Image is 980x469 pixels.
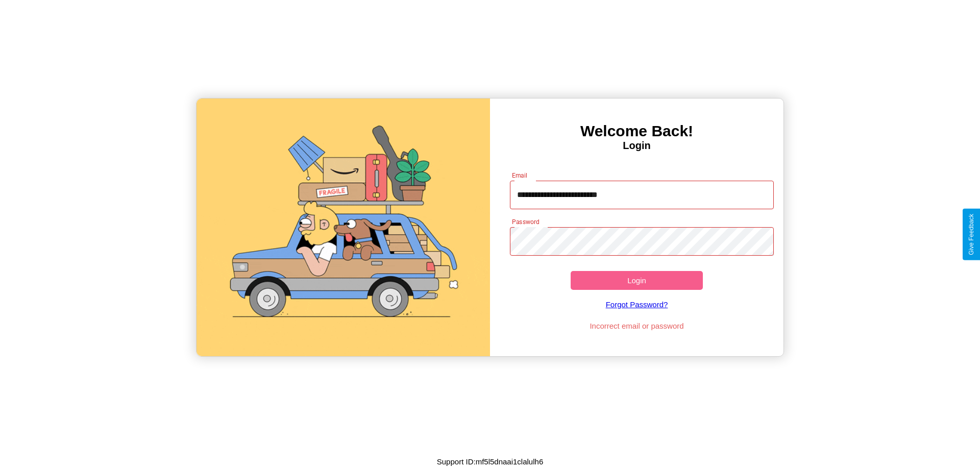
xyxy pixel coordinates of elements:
button: Login [571,271,703,290]
label: Email [512,171,528,180]
h4: Login [490,140,783,152]
p: Support ID: mf5l5dnaai1clalulh6 [437,455,543,468]
img: gif [197,98,490,356]
div: Give Feedback [968,214,975,255]
h3: Welcome Back! [490,122,783,140]
a: Forgot Password? [505,290,769,319]
label: Password [512,217,539,226]
p: Incorrect email or password [505,319,769,333]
